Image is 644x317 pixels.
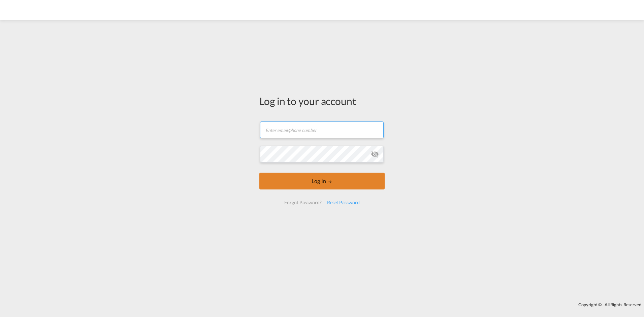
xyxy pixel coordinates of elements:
[259,173,385,189] button: LOGIN
[260,121,384,138] input: Enter email/phone number
[259,94,385,108] div: Log in to your account
[324,197,362,209] div: Reset Password
[282,197,324,209] div: Forgot Password?
[371,150,379,158] md-icon: icon-eye-off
